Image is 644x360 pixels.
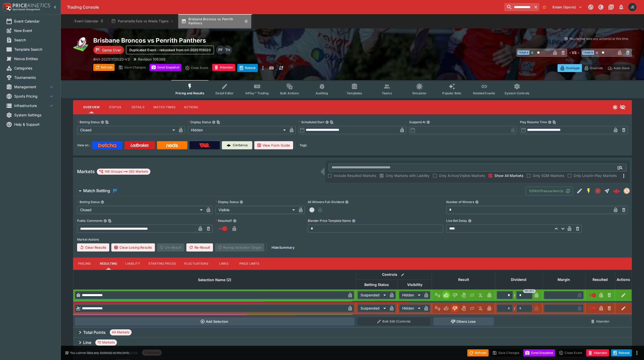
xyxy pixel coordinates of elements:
[386,173,430,178] span: Only Markets with Liability
[14,37,55,43] span: Search
[624,188,630,194] img: tradingmodel
[216,91,234,95] span: Detail Editor
[602,186,612,195] button: Straight
[14,75,55,80] span: Tournaments
[14,19,55,24] span: Event Calendar
[432,270,495,289] th: Result
[451,291,459,299] button: Lose
[613,187,620,194] img: logo-cerberus--red.svg
[552,120,556,124] button: Copy To Clipboard
[459,291,468,299] button: Void
[612,186,622,196] a: 55cc33ee-64c2-4e3c-b54d-fde126d56592
[186,243,213,251] span: Re-Result
[611,349,632,356] button: Duplicated Event - rebooked from nrl-20251113020
[83,330,106,335] h6: Total Points
[558,64,632,72] div: Start From
[77,243,109,251] button: Clear Results
[409,120,425,124] p: Suspend At
[434,304,442,312] button: Not Set
[634,350,640,356] button: more
[188,120,211,124] p: Display Status
[627,2,638,13] button: James Edlin
[192,277,237,283] span: Selection Name (2)
[614,65,630,71] p: Auto-Save
[149,101,180,113] button: Match Times
[308,219,351,223] p: Blender Price Template Name
[615,270,632,289] th: Actions
[240,200,243,204] button: Display Status
[216,219,232,223] p: Resulted?
[477,291,485,299] button: Eliminated In Play
[442,291,450,299] button: Win
[71,14,107,28] button: Event Calendar
[14,122,55,127] span: Help & Support
[596,3,605,12] button: Toggle light/dark mode
[180,101,202,113] button: Actions
[216,206,297,214] div: Visible
[505,91,529,95] span: System Controls
[222,141,252,149] a: Cerberus
[434,317,494,326] button: Others Lose
[178,14,251,28] button: Brisbane Broncos vs Penrith Panthers
[617,3,626,12] button: Notifications
[558,64,582,72] button: Overtype
[110,330,132,335] span: 44 Markets
[103,219,107,223] button: Public CommentsCopy To Clipboard
[93,57,130,62] p: Copy To Clipboard
[77,206,204,214] div: Closed
[533,173,564,178] span: Only SGM Markets
[426,120,430,124] button: Suspend At
[624,188,630,194] div: tradingmodel
[475,200,479,204] button: Number of Winners
[166,143,178,147] img: Neds
[260,64,266,72] button: more
[569,37,629,41] p: You cannot take any action(s) at this time.
[73,186,526,196] button: Match Betting
[523,349,555,356] button: Send Snapshot
[98,143,116,147] img: Betcha
[233,143,248,148] p: Cerberus
[111,243,155,251] button: Clear Losing Results
[628,3,636,11] div: James Edlin
[150,64,181,71] button: Send Snapshot
[127,101,149,113] button: Details
[459,304,468,312] button: Void
[542,270,585,289] th: Margin
[334,173,376,178] span: Include Resulted Markets
[14,94,48,99] span: Sports Pricing
[14,112,55,118] span: System Settings
[345,200,349,204] button: All Winners Full-Dividend
[494,173,523,178] span: Show All Markets
[468,219,472,223] button: Live Bet Delay
[245,91,269,95] span: InPlay™ Trading
[357,291,388,299] div: Suspended
[615,163,624,172] button: Open
[67,5,502,10] div: Trading Console
[199,143,210,147] img: TabNZ
[14,84,48,89] span: Management
[171,80,533,98] div: Event type filters
[13,4,50,7] img: PriceKinetics
[77,236,628,243] label: Market Actions
[180,258,212,270] button: Fluctuations
[212,65,235,70] span: Mark an event as closed and abandoned.
[212,64,235,71] button: Abandon
[216,200,239,204] p: Display Status
[237,64,258,72] button: Duplicated Event - rebooked from nrl-20251113020
[587,317,614,326] button: Abandon
[356,270,432,280] th: Controls
[468,304,476,312] button: Push
[520,120,547,124] p: Play Resume Time
[157,243,184,251] span: Un-Result
[548,120,551,124] button: Play Resume TimeCopy To Clipboard
[621,173,627,179] svg: More
[357,317,431,326] button: Bulk Edit (Controls)
[77,126,177,134] div: Closed
[605,64,632,72] button: Auto-Save
[606,3,616,12] button: Documentation
[514,306,515,311] div: /
[359,282,395,288] span: Betting Status
[495,270,542,289] th: Dividend
[93,37,363,44] h2: Copy To Clipboard
[517,50,529,55] span: Team A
